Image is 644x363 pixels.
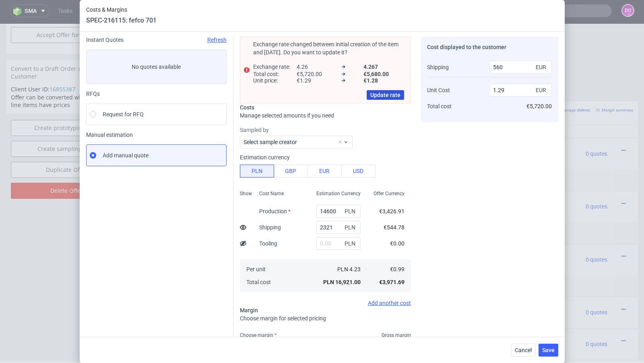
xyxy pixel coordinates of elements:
td: €0.00 [448,273,491,304]
span: Request for RFQ [103,110,144,118]
th: Name [246,101,339,114]
label: Choose margin [240,332,277,338]
span: PLN [343,222,359,233]
span: Offer Currency [374,190,405,197]
td: €650.00 [448,220,491,252]
td: €5,400.00 [403,167,447,198]
label: Select sample creator [244,139,297,145]
td: 4000 [339,305,365,336]
span: SPEC- 216116 [275,225,304,231]
span: Source: [250,295,283,300]
a: CBHN-2 [266,326,283,332]
input: Save [332,52,376,60]
th: Design [133,101,204,114]
span: Unit price : [253,77,293,84]
button: PLN [240,165,274,177]
input: 0.00 [316,237,361,250]
span: €5,720.00 [526,103,552,109]
span: €3,426.91 [379,208,405,214]
span: Refresh [207,37,227,43]
span: Update rate [370,92,400,98]
span: Per unit [246,266,266,272]
a: CBHN-1 [266,136,283,141]
td: €420.00 [365,152,403,167]
span: €544.78 [384,224,405,231]
td: €1.00 [365,305,403,336]
span: Gross margin [382,332,411,338]
div: Custom • Custom [250,118,336,142]
span: Fefco 0472 [250,277,278,285]
span: Cost displayed to the customer [427,44,506,50]
p: Client User ID: [11,62,122,70]
img: ico-item-custom-a8f9c3db6a5631ce2f509e228e8b95abde266dc4376634de7b166047de09ff05.png [141,120,181,140]
span: fefco 701 [250,171,273,179]
span: Sent [539,128,552,134]
td: €3,000.00 [403,273,447,304]
span: Estimation Currency [316,190,361,197]
span: Manual estimation [86,132,227,138]
strong: 770135 [212,209,231,216]
button: Force CRM resync [138,52,221,60]
th: Quant. [339,101,365,114]
a: Duplicate Offer [11,138,122,154]
td: €650.00 [403,258,447,273]
span: SPEC- 216117 [279,278,308,284]
td: €0.00 [448,305,491,336]
td: €5,800.00 [403,220,447,252]
td: €4,000.00 [491,305,535,336]
span: Cost Name [259,190,284,197]
td: 3000 [339,114,365,146]
td: Duplicate of (Offer ID) [138,32,233,51]
td: 1 [339,152,365,167]
span: Source: [250,188,283,194]
div: Offer can be converted when all offer line items have prices [6,62,127,90]
div: RFQs [86,91,227,97]
span: Source: [250,136,283,141]
span: Show [240,190,252,197]
a: CBHN-2 [266,295,283,300]
input: 0.00 [489,61,552,74]
td: €560.00 [448,167,491,198]
span: Dependencies [137,148,162,153]
span: €5,720.00 [297,71,337,77]
td: €4,000.00 [403,305,447,336]
small: Add other item [512,84,544,89]
span: Costs [240,104,254,111]
a: Create prototyping offer [11,96,122,112]
span: Add manual quote [103,151,149,159]
small: Add line item from VMA [411,84,460,89]
td: €3,000.00 [491,273,535,304]
span: Sent [539,180,552,187]
span: Dependencies [137,201,162,205]
span: Offer [138,86,151,92]
input: Delete Offer [11,159,122,175]
strong: 770128 [207,285,227,292]
span: hidden [539,318,557,324]
span: Total cost [427,103,452,109]
button: Cancel [511,344,535,357]
th: Status [535,101,572,114]
button: Accept Offer for Client [11,3,122,19]
span: Total cost [246,279,271,285]
span: Manage selected amounts if you need [240,112,334,119]
span: EUR [534,85,550,96]
span: 0 quotes [586,233,607,239]
div: 4.26 [253,63,404,71]
td: €1.16 [365,220,403,252]
div: Add another cost [240,300,411,306]
span: PLN 16,921.00 [323,279,361,285]
span: hidden [539,286,557,293]
label: Shipping [259,224,281,231]
td: €420.00 [448,114,491,146]
span: 0 quotes [586,127,607,133]
div: Serwach • Custom [250,308,336,333]
span: fefco 701 [250,118,273,126]
label: Estimation currency [240,154,290,161]
span: PLN 4.23 [337,266,361,272]
button: Update rate [367,90,404,100]
span: EUR [534,62,550,73]
span: Total cost : [253,71,293,77]
span: Source: [250,241,283,247]
th: Unit Price [365,101,403,114]
span: SPEC- 216114 [275,119,304,126]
